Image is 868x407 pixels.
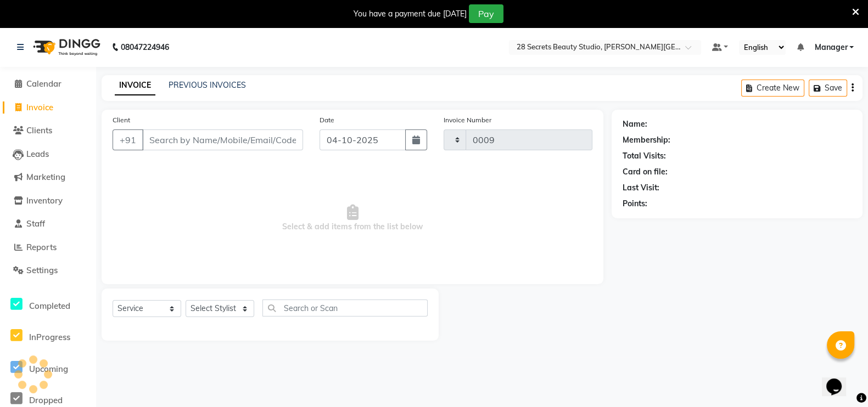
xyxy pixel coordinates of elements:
iframe: chat widget [822,363,857,396]
div: Points: [623,198,647,210]
input: Search by Name/Mobile/Email/Code [142,129,303,150]
div: Membership: [623,134,670,146]
a: Leads [3,148,93,161]
div: Total Visits: [623,150,666,162]
span: Completed [29,301,70,311]
div: Last Visit: [623,182,659,194]
a: Inventory [3,195,93,207]
label: Date [320,115,334,125]
button: +91 [113,129,143,150]
button: Create New [741,80,804,97]
div: Name: [623,118,647,130]
span: Dropped [29,395,63,405]
span: Marketing [26,172,65,182]
a: Invoice [3,101,93,114]
span: InProgress [29,332,70,342]
div: Card on file: [623,166,668,178]
span: Invoice [26,102,53,112]
a: Clients [3,125,93,137]
a: INVOICE [115,76,155,95]
a: Reports [3,241,93,254]
img: logo [28,32,103,63]
span: Staff [26,218,45,229]
a: PREVIOUS INVOICES [169,80,246,90]
span: Inventory [26,195,63,206]
label: Client [113,115,130,125]
button: Save [809,80,847,97]
label: Invoice Number [444,115,491,125]
span: Leads [26,149,49,159]
span: Reports [26,242,57,252]
span: Calendar [26,78,61,89]
a: Calendar [3,78,93,91]
span: Clients [26,125,52,135]
div: You have a payment due [DATE] [354,8,467,20]
span: Select & add items from the list below [113,163,592,273]
button: Pay [469,4,503,23]
a: Marketing [3,171,93,184]
span: Settings [26,265,58,275]
span: Manager [814,42,847,53]
a: Staff [3,218,93,230]
input: Search or Scan [262,299,428,316]
b: 08047224946 [121,32,169,63]
a: Settings [3,264,93,277]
